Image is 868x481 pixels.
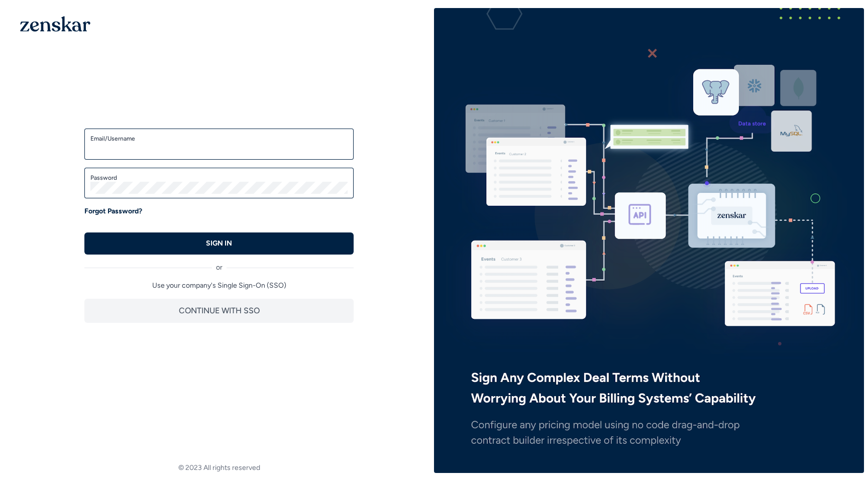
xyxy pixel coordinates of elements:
[20,16,90,32] img: 1OGAJ2xQqyY4LXKgY66KYq0eOWRCkrZdAb3gUhuVAqdWPZE9SRJmCz+oDMSn4zDLXe31Ii730ItAGKgCKgCCgCikA4Av8PJUP...
[84,299,354,323] button: CONTINUE WITH SSO
[90,174,348,182] label: Password
[84,206,142,216] a: Forgot Password?
[4,463,434,473] footer: © 2023 All rights reserved
[90,135,348,143] label: Email/Username
[84,281,354,291] p: Use your company's Single Sign-On (SSO)
[84,255,354,273] div: or
[84,232,354,255] button: SIGN IN
[206,238,232,249] p: SIGN IN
